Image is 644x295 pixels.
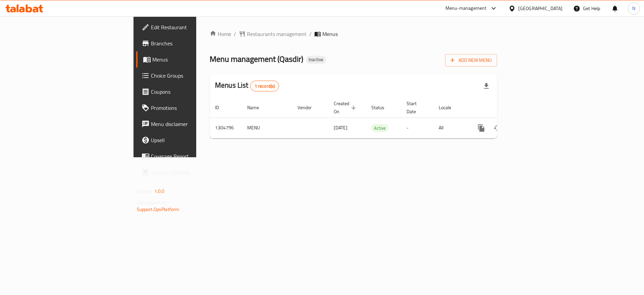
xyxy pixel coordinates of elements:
[152,55,236,64] span: Menus
[518,5,562,12] div: [GEOGRAPHIC_DATA]
[136,19,241,35] a: Edit Restaurant
[306,57,326,62] span: Inactive
[136,51,241,68] a: Menus
[371,103,393,112] span: Status
[401,118,433,138] td: -
[136,100,241,116] a: Promotions
[136,132,241,148] a: Upsell
[137,205,179,214] a: Support.OpsPlatform
[298,103,320,112] span: Vendor
[137,198,168,207] span: Get support on:
[151,39,236,47] span: Branches
[250,81,279,91] div: Total records count
[151,136,236,144] span: Upsell
[154,187,165,196] span: 1.0.0
[215,80,279,91] h2: Menus List
[306,56,326,64] div: Inactive
[151,23,236,31] span: Edit Restaurant
[478,78,494,94] div: Export file
[247,30,307,38] span: Restaurants management
[334,123,347,132] span: [DATE]
[136,35,241,51] a: Branches
[242,118,292,138] td: MENU
[136,148,241,164] a: Coverage Report
[215,103,228,112] span: ID
[322,30,338,38] span: Menus
[137,187,153,196] span: Version:
[151,88,236,96] span: Coupons
[251,83,279,89] span: 1 record(s)
[151,120,236,128] span: Menu disclaimer
[371,124,388,132] div: Active
[433,118,468,138] td: All
[210,51,303,67] span: Menu management ( Qasdir )
[151,168,236,176] span: Grocery Checklist
[136,164,241,180] a: Grocery Checklist
[445,54,497,67] button: Add New Menu
[334,99,358,116] span: Created On
[439,103,460,112] span: Locale
[136,116,241,132] a: Menu disclaimer
[371,124,388,132] span: Active
[450,56,492,65] span: Add New Menu
[210,30,497,38] nav: breadcrumb
[473,120,489,136] button: more
[247,103,268,112] span: Name
[151,152,236,160] span: Coverage Report
[407,99,425,116] span: Start Date
[136,68,241,84] a: Choice Groups
[210,97,543,138] table: enhanced table
[136,84,241,100] a: Coupons
[151,72,236,80] span: Choice Groups
[468,97,543,118] th: Actions
[239,30,307,38] a: Restaurants management
[151,104,236,112] span: Promotions
[309,30,312,38] li: /
[632,5,635,12] span: N
[445,4,487,12] div: Menu-management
